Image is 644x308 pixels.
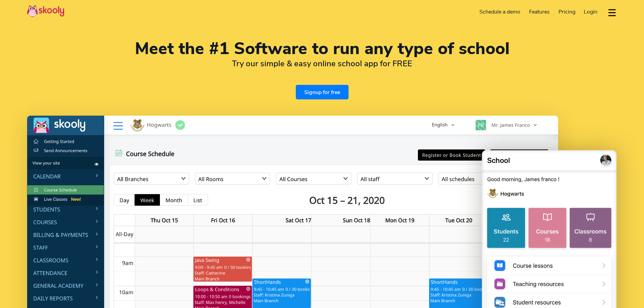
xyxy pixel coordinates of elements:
a: Schedule a demo [475,6,525,17]
a: Features [525,6,554,17]
a: Signup for free [296,85,349,99]
a: Pricing [554,6,580,17]
h1: Meet the #1 Software to run any type of school [27,41,617,57]
img: Skooly [27,4,64,18]
a: Login [579,6,602,17]
span: Login [584,8,597,16]
h2: Try our simple & easy online school app for FREE [27,58,617,69]
span: Pricing [558,8,575,16]
button: dropdown menu [607,5,617,20]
